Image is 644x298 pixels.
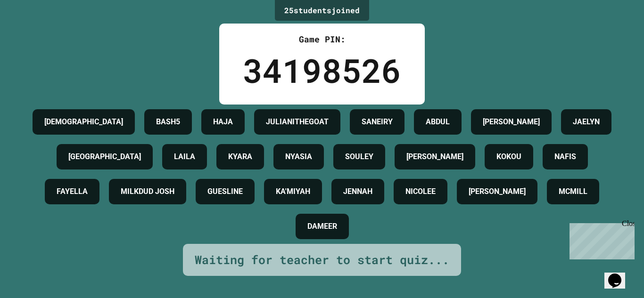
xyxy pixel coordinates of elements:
div: 34198526 [243,46,401,95]
h4: [DEMOGRAPHIC_DATA] [44,116,123,128]
h4: NICOLEE [405,186,436,197]
h4: NYASIA [285,151,312,162]
h4: [GEOGRAPHIC_DATA] [68,151,141,162]
h4: BASH5 [156,116,180,128]
h4: SANEIRY [362,116,393,128]
h4: MILKDUD JOSH [121,186,174,197]
h4: FAYELLA [57,186,88,197]
h4: HAJA [213,116,233,128]
h4: KOKOU [496,151,521,162]
h4: GUESLINE [207,186,243,197]
iframe: chat widget [566,219,635,259]
h4: DAMEER [307,221,337,232]
h4: JENNAH [343,186,372,197]
h4: [PERSON_NAME] [483,116,540,128]
h4: LAILA [174,151,195,162]
h4: KA'MIYAH [276,186,310,197]
div: Waiting for teacher to start quiz... [195,251,449,269]
h4: NAFIS [554,151,576,162]
h4: KYARA [228,151,252,162]
h4: SOULEY [345,151,373,162]
div: Game PIN: [243,33,401,46]
h4: ABDUL [426,116,450,128]
h4: JULIANITHEGOAT [266,116,329,128]
h4: MCMILL [559,186,587,197]
h4: [PERSON_NAME] [469,186,526,197]
h4: [PERSON_NAME] [406,151,463,162]
div: Chat with us now!Close [4,4,65,60]
iframe: chat widget [604,260,635,289]
h4: JAELYN [573,116,600,128]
